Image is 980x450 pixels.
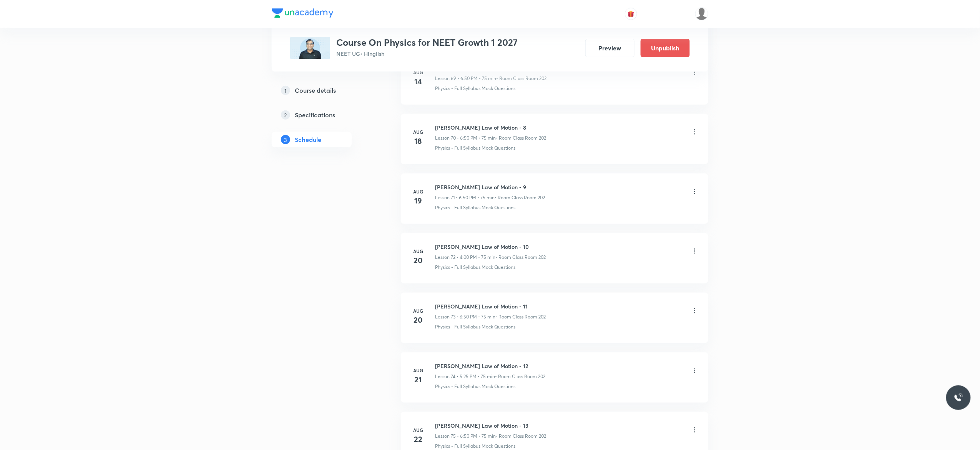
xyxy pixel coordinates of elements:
p: Lesson 73 • 6:50 PM • 75 min [435,313,495,320]
p: Lesson 70 • 6:50 PM • 75 min [435,135,496,142]
h6: [PERSON_NAME] Law of Motion - 8 [435,123,546,132]
p: Lesson 74 • 5:25 PM • 75 min [435,373,495,380]
h6: Aug [410,69,426,76]
h6: [PERSON_NAME] Law of Motion - 11 [435,302,546,310]
p: Physics - Full Syllabus Mock Questions [435,145,515,152]
h6: Aug [410,367,426,374]
p: 3 [281,135,290,144]
button: avatar [625,8,637,20]
h6: [PERSON_NAME] Law of Motion - 10 [435,243,546,251]
p: Physics - Full Syllabus Mock Questions [435,85,515,92]
h6: Aug [410,307,426,314]
h6: Aug [410,248,426,255]
p: • Room Class Room 202 [495,373,545,380]
p: Physics - Full Syllabus Mock Questions [435,443,515,450]
p: Physics - Full Syllabus Mock Questions [435,204,515,211]
a: 2Specifications [272,107,376,123]
h6: [PERSON_NAME] Law of Motion - 9 [435,183,545,191]
h4: 21 [410,374,426,385]
p: • Room Class Room 202 [495,313,546,320]
p: • Room Class Room 202 [496,75,546,82]
p: • Room Class Room 202 [495,194,545,201]
h4: 20 [410,314,426,326]
h5: Specifications [295,110,335,120]
h4: 20 [410,255,426,266]
img: avatar [628,10,635,17]
img: Company Logo [272,8,334,18]
h6: Aug [410,188,426,195]
h6: [PERSON_NAME] Law of Motion - 13 [435,422,546,430]
p: 2 [281,110,290,120]
a: 1Course details [272,83,376,98]
a: Company Logo [272,8,334,20]
p: Physics - Full Syllabus Mock Questions [435,383,515,390]
p: Lesson 71 • 6:50 PM • 75 min [435,194,495,201]
p: Physics - Full Syllabus Mock Questions [435,264,515,271]
img: ttu [954,393,963,402]
p: Lesson 69 • 6:50 PM • 75 min [435,75,496,82]
button: Preview [585,39,635,57]
p: • Room Class Room 202 [496,433,546,440]
img: Anuruddha Kumar [695,7,708,20]
p: Lesson 75 • 6:50 PM • 75 min [435,433,496,440]
h6: Aug [410,128,426,135]
h5: Course details [295,86,336,95]
p: NEET UG • Hinglish [336,50,518,58]
h4: 14 [410,76,426,87]
p: • Room Class Room 202 [496,135,546,142]
p: • Room Class Room 202 [495,254,546,261]
img: A61DA0B1-BA56-4C0F-B7E4-B9E7207BCE06_plus.png [290,37,330,59]
p: 1 [281,86,290,95]
h6: Aug [410,427,426,433]
p: Physics - Full Syllabus Mock Questions [435,323,515,330]
h4: 18 [410,135,426,147]
button: Unpublish [641,39,690,57]
h6: [PERSON_NAME] Law of Motion - 12 [435,362,545,370]
h4: 19 [410,195,426,207]
h4: 22 [410,433,426,445]
p: Lesson 72 • 4:00 PM • 75 min [435,254,495,261]
h3: Course On Physics for NEET Growth 1 2027 [336,37,518,48]
h5: Schedule [295,135,321,144]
